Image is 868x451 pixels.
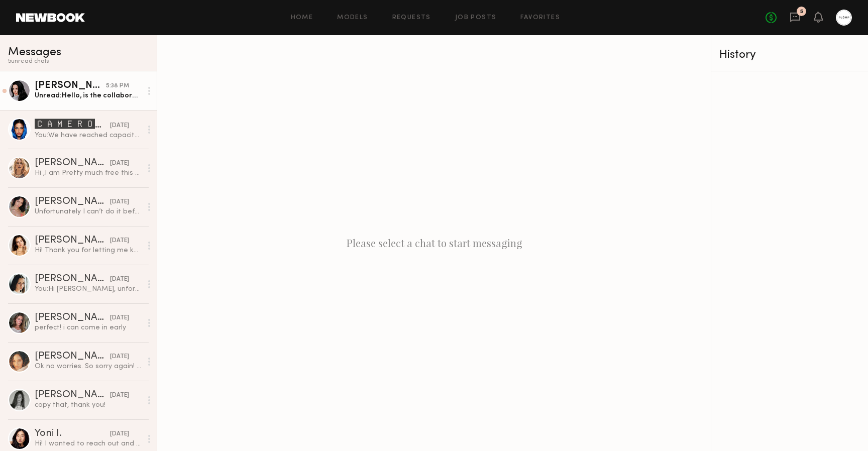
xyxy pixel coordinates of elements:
[35,352,110,362] div: [PERSON_NAME]
[520,15,560,21] a: Favorites
[35,131,142,140] div: You: We have reached capacity for this offer and we have closed this job posting but we always lo...
[392,15,431,21] a: Requests
[110,275,129,284] div: [DATE]
[35,119,110,131] div: 🅲🅰🅼🅴🆁🅾🅽 🆂.
[455,15,497,21] a: Job Posts
[110,197,129,207] div: [DATE]
[110,159,129,168] div: [DATE]
[110,236,129,246] div: [DATE]
[719,49,860,61] div: History
[106,81,129,91] div: 5:38 PM
[800,9,803,15] div: 5
[110,121,129,131] div: [DATE]
[35,81,106,91] div: [PERSON_NAME]
[35,313,110,323] div: [PERSON_NAME]
[35,158,110,168] div: [PERSON_NAME]
[35,197,110,207] div: [PERSON_NAME]
[790,12,801,24] a: 5
[291,15,313,21] a: Home
[35,236,110,246] div: [PERSON_NAME]
[35,400,142,410] div: copy that, thank you!
[35,439,142,448] div: Hi! I wanted to reach out and see what it is going to be like after [DATE] procedure? Am I going ...
[35,390,110,400] div: [PERSON_NAME]
[35,91,142,100] div: Unread: Hello, is the collaboration still open,
[35,429,110,439] div: Yoni I.
[110,391,129,400] div: [DATE]
[35,274,110,284] div: [PERSON_NAME]
[110,352,129,362] div: [DATE]
[35,168,142,178] div: Hi ,I am Pretty much free this week and half on next one .when would be a good time ?
[35,362,142,371] div: Ok no worries. So sorry again! Please let me know of future dates
[35,323,142,332] div: perfect! i can come in early
[35,207,142,216] div: Unfortunately I can’t do it before traveling but will be available later next week for a treatmen...
[35,284,142,294] div: You: Hi [PERSON_NAME], unfortunately we wont be able to accommodate a reschedule visit at this ti...
[110,313,129,323] div: [DATE]
[35,246,142,255] div: Hi! Thank you for letting me know. I completely understand, and I apologize again for the inconve...
[157,35,711,451] div: Please select a chat to start messaging
[337,15,368,21] a: Models
[8,47,61,58] span: Messages
[110,429,129,439] div: [DATE]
